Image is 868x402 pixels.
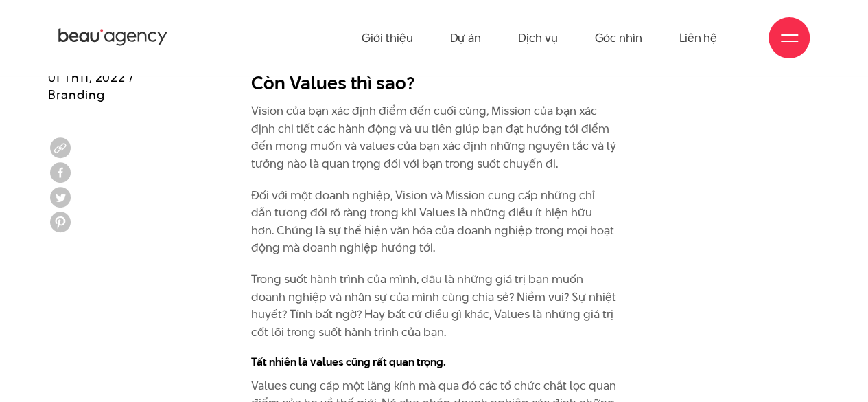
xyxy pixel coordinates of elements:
[251,187,617,257] p: Đối với một doanh nghiệp, Vision và Mission cung cấp những chỉ dẫn tương đối rõ ràng trong khi Va...
[251,271,617,341] p: Trong suốt hành trình của mình, đâu là những giá trị bạn muốn doanh nghiệp và nhân sự của mình cù...
[251,354,446,370] strong: Tất nhiên là values cũng rất quan trọng.
[48,69,134,103] span: 01 Th11, 2022 / Branding
[251,102,617,172] p: Vision của bạn xác định điểm đến cuối cùng, Mission của bạn xác định chi tiết các hành động và ưu...
[251,70,414,96] strong: Còn Values thì sao?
